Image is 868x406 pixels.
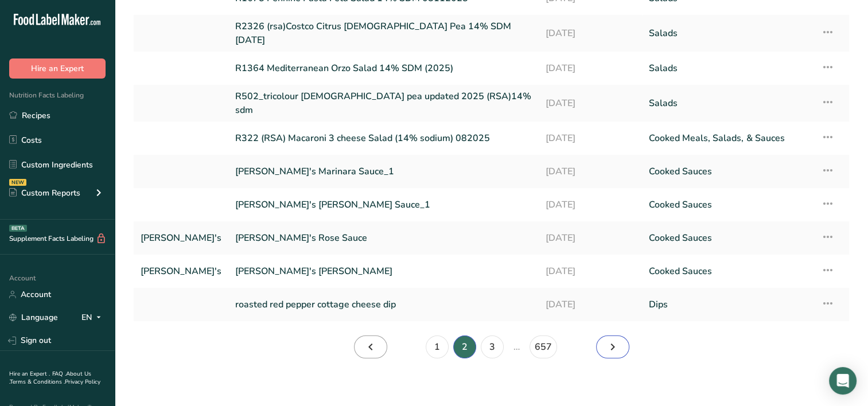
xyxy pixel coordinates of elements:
a: [DATE] [546,259,636,283]
div: Open Intercom Messenger [829,367,857,395]
a: FAQ . [52,370,66,378]
a: Terms & Conditions . [10,378,65,386]
a: R1364 Mediterranean Orzo Salad 14% SDM (2025) [235,56,532,80]
a: Salads [649,56,807,80]
a: [DATE] [546,292,636,317]
a: [DATE] [546,193,636,217]
div: NEW [9,179,26,186]
a: [PERSON_NAME]'s [141,226,221,250]
a: [PERSON_NAME]'s [PERSON_NAME] [235,259,532,283]
a: Page 3. [596,335,629,358]
a: [DATE] [546,226,636,250]
a: Salads [649,89,807,117]
a: [DATE] [546,89,636,117]
a: Page 657. [530,335,557,358]
a: Language [9,307,58,327]
a: Hire an Expert . [9,370,50,378]
a: Page 3. [481,335,504,358]
a: R502_tricolour [DEMOGRAPHIC_DATA] pea updated 2025 (RSA)14% sdm [235,89,532,117]
a: [DATE] [546,126,636,150]
a: [PERSON_NAME]'s Marinara Sauce_1 [235,159,532,184]
a: Cooked Meals, Salads, & Sauces [649,126,807,150]
a: [PERSON_NAME]'s [PERSON_NAME] Sauce_1 [235,193,532,217]
a: Privacy Policy [65,378,100,386]
a: About Us . [9,370,91,386]
a: Cooked Sauces [649,259,807,283]
a: Dips [649,292,807,317]
button: Hire an Expert [9,58,106,79]
a: R322 (RSA) Macaroni 3 cheese Salad (14% sodium) 082025 [235,126,532,150]
a: Page 1. [354,335,387,358]
div: EN [81,311,106,325]
a: R2326 (rsa)Costco Citrus [DEMOGRAPHIC_DATA] Pea 14% SDM [DATE] [235,19,532,47]
a: Salads [649,19,807,47]
a: [PERSON_NAME]'s [141,259,221,283]
a: roasted red pepper cottage cheese dip [235,292,532,317]
a: [PERSON_NAME]'s Rose Sauce [235,226,532,250]
a: Cooked Sauces [649,193,807,217]
a: Cooked Sauces [649,226,807,250]
a: [DATE] [546,56,636,80]
div: Custom Reports [9,187,80,199]
a: Page 1. [426,335,449,358]
a: Cooked Sauces [649,159,807,184]
a: [DATE] [546,159,636,184]
div: BETA [9,225,27,232]
a: [DATE] [546,19,636,47]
